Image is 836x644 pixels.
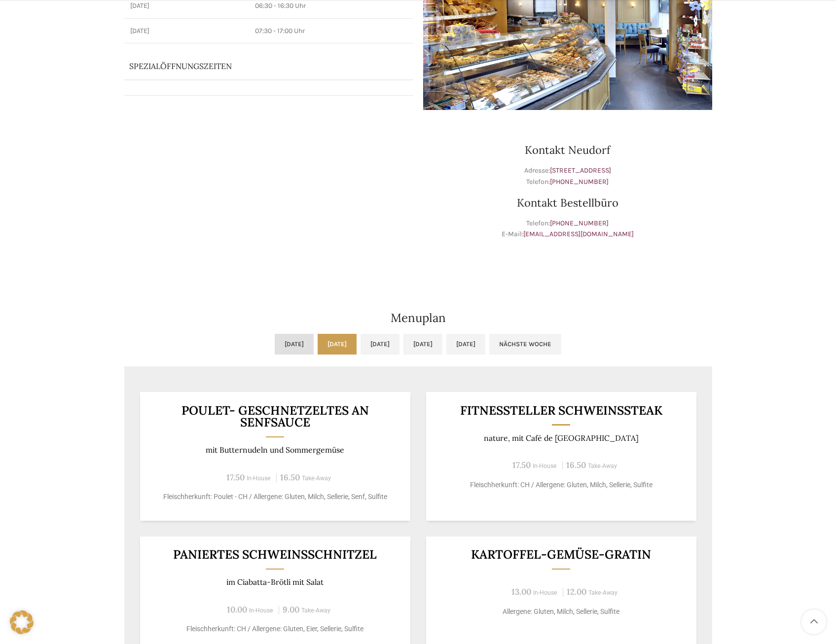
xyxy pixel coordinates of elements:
span: 16.50 [566,460,586,470]
a: [DATE] [318,334,357,355]
a: Scroll to top button [801,609,826,634]
a: [DATE] [361,334,400,355]
span: Take-Away [588,589,618,596]
a: [PHONE_NUMBER] [550,219,609,227]
h2: Menuplan [124,312,712,324]
span: 12.00 [567,586,586,597]
span: Take-Away [301,607,330,614]
span: In-House [533,463,557,469]
p: mit Butternudeln und Sommergemüse [152,445,398,455]
span: Take-Away [302,475,331,482]
span: 10.00 [227,604,247,615]
a: [EMAIL_ADDRESS][DOMAIN_NAME] [523,230,634,238]
h3: Kartoffel-Gemüse-Gratin [438,548,684,561]
h3: Kontakt Neudorf [423,144,712,155]
span: 9.00 [283,604,299,615]
a: [DATE] [446,334,485,355]
a: [PHONE_NUMBER] [550,178,609,186]
a: Nächste Woche [489,334,561,355]
span: Take-Away [588,463,617,469]
span: In-House [533,589,557,596]
p: Adresse: Telefon: [423,165,712,187]
p: Fleischherkunft: Poulet - CH / Allergene: Gluten, Milch, Sellerie, Senf, Sulfite [152,492,398,502]
span: 17.50 [226,472,245,483]
h3: Poulet- Geschnetzeltes an Senfsauce [152,404,398,429]
span: In-House [247,475,271,482]
a: [DATE] [403,334,442,355]
iframe: schwyter martinsbruggstrasse [124,120,413,268]
p: Spezialöffnungszeiten [129,61,381,72]
p: Allergene: Gluten, Milch, Sellerie, Sulfite [438,607,684,617]
h3: Fitnessteller Schweinssteak [438,404,684,417]
p: Fleischherkunft: CH / Allergene: Gluten, Milch, Sellerie, Sulfite [438,480,684,490]
a: [STREET_ADDRESS] [550,166,611,175]
h3: Paniertes Schweinsschnitzel [152,548,398,561]
span: 17.50 [512,460,531,470]
p: Telefon: E-Mail: [423,218,712,240]
a: [DATE] [275,334,314,355]
p: [DATE] [130,1,244,11]
span: 13.00 [511,586,531,597]
p: Fleischherkunft: CH / Allergene: Gluten, Eier, Sellerie, Sulfite [152,624,398,634]
p: nature, mit Café de [GEOGRAPHIC_DATA] [438,433,684,443]
h3: Kontakt Bestellbüro [423,197,712,208]
span: 16.50 [280,472,300,483]
p: 06:30 - 16:30 Uhr [255,1,407,11]
span: In-House [249,607,273,614]
p: [DATE] [130,26,244,36]
p: 07:30 - 17:00 Uhr [255,26,407,36]
p: im Ciabatta-Brötli mit Salat [152,577,398,587]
